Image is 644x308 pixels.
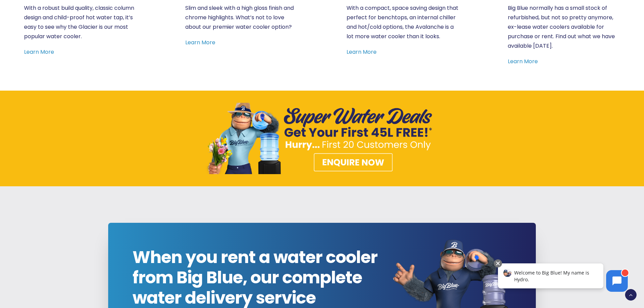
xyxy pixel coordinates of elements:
a: Learn More [347,48,377,56]
p: With a robust build quality, classic column design and child-proof hot water tap, it’s easy to se... [24,3,136,41]
p: Slim and sleek with a high gloss finish and chrome highlights. What’s not to love about our premi... [185,3,297,32]
a: Learn More [508,57,538,65]
a: Learn More [24,48,54,56]
p: With a compact, space saving design that perfect for benchtops, an internal chiller and hot/cold ... [347,3,459,41]
p: Big Blue normally has a small stock of refurbished, but not so pretty anymore, ex-lease water coo... [508,3,620,51]
a: Learn More [185,39,215,46]
iframe: Chatbot [491,258,635,299]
